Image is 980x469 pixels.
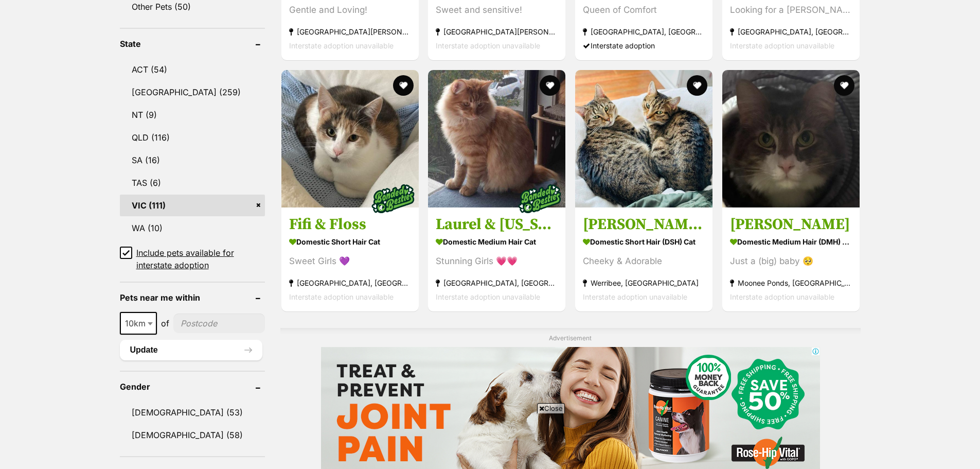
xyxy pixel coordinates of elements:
[120,424,265,446] a: [DEMOGRAPHIC_DATA] (58)
[575,207,712,311] a: [PERSON_NAME] & [PERSON_NAME] Domestic Short Hair (DSH) Cat Cheeky & Adorable Werribee, [GEOGRAPH...
[436,41,540,50] span: Interstate adoption unavailable
[730,215,852,234] h3: [PERSON_NAME]
[289,292,394,301] span: Interstate adoption unavailable
[583,234,705,249] strong: Domestic Short Hair (DSH) Cat
[436,25,558,39] strong: [GEOGRAPHIC_DATA][PERSON_NAME][GEOGRAPHIC_DATA]
[730,292,834,301] span: Interstate adoption unavailable
[120,247,265,271] a: Include pets available for interstate adoption
[436,215,558,234] h3: Laurel & [US_STATE] 🌸🌸
[303,418,678,464] iframe: Advertisement
[120,59,265,80] a: ACT (54)
[730,3,852,17] div: Looking for a [PERSON_NAME] Home
[281,70,419,207] img: Fifi & Floss - Domestic Short Hair Cat
[289,41,394,50] span: Interstate adoption unavailable
[436,3,558,17] div: Sweet and sensitive!
[730,234,852,249] strong: Domestic Medium Hair (DMH) Cat
[120,293,265,302] header: Pets near me within
[687,75,707,96] button: favourite
[540,75,560,96] button: favourite
[120,39,265,48] header: State
[583,292,687,301] span: Interstate adoption unavailable
[722,70,860,207] img: Sawyer - Domestic Medium Hair (DMH) Cat
[120,340,262,360] button: Update
[120,172,265,194] a: TAS (6)
[289,276,411,290] strong: [GEOGRAPHIC_DATA], [GEOGRAPHIC_DATA]
[730,276,852,290] strong: Moonee Ponds, [GEOGRAPHIC_DATA]
[120,217,265,239] a: WA (10)
[722,207,860,311] a: [PERSON_NAME] Domestic Medium Hair (DMH) Cat Just a (big) baby 🥺 Moonee Ponds, [GEOGRAPHIC_DATA] ...
[161,317,169,329] span: of
[583,215,705,234] h3: [PERSON_NAME] & [PERSON_NAME]
[730,25,852,39] strong: [GEOGRAPHIC_DATA], [GEOGRAPHIC_DATA]
[120,127,265,148] a: QLD (116)
[120,81,265,103] a: [GEOGRAPHIC_DATA] (259)
[120,195,265,216] a: VIC (111)
[289,25,411,39] strong: [GEOGRAPHIC_DATA][PERSON_NAME][GEOGRAPHIC_DATA]
[393,75,413,96] button: favourite
[583,276,705,290] strong: Werribee, [GEOGRAPHIC_DATA]
[289,254,411,268] div: Sweet Girls 💜
[583,254,705,268] div: Cheeky & Adorable
[173,314,265,333] input: postcode
[436,292,540,301] span: Interstate adoption unavailable
[428,70,565,207] img: Laurel & Montana 🌸🌸 - Domestic Medium Hair Cat
[289,215,411,234] h3: Fifi & Floss
[583,39,705,53] div: Interstate adoption
[583,25,705,39] strong: [GEOGRAPHIC_DATA], [GEOGRAPHIC_DATA]
[436,276,558,290] strong: [GEOGRAPHIC_DATA], [GEOGRAPHIC_DATA]
[120,382,265,391] header: Gender
[537,403,565,413] span: Close
[120,149,265,171] a: SA (16)
[514,173,565,224] img: bonded besties
[120,104,265,126] a: NT (9)
[289,234,411,249] strong: Domestic Short Hair Cat
[575,70,712,207] img: Ferris & Felix - Domestic Short Hair (DSH) Cat
[120,402,265,423] a: [DEMOGRAPHIC_DATA] (53)
[436,254,558,268] div: Stunning Girls 💗💗
[834,75,854,96] button: favourite
[121,316,156,331] span: 10km
[436,234,558,249] strong: Domestic Medium Hair Cat
[583,3,705,17] div: Queen of Comfort
[281,207,419,311] a: Fifi & Floss Domestic Short Hair Cat Sweet Girls 💜 [GEOGRAPHIC_DATA], [GEOGRAPHIC_DATA] Interstat...
[367,173,418,224] img: bonded besties
[289,3,411,17] div: Gentle and Loving!
[120,312,157,335] span: 10km
[428,207,565,311] a: Laurel & [US_STATE] 🌸🌸 Domestic Medium Hair Cat Stunning Girls 💗💗 [GEOGRAPHIC_DATA], [GEOGRAPHIC_...
[136,247,265,271] span: Include pets available for interstate adoption
[730,254,852,268] div: Just a (big) baby 🥺
[730,41,834,50] span: Interstate adoption unavailable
